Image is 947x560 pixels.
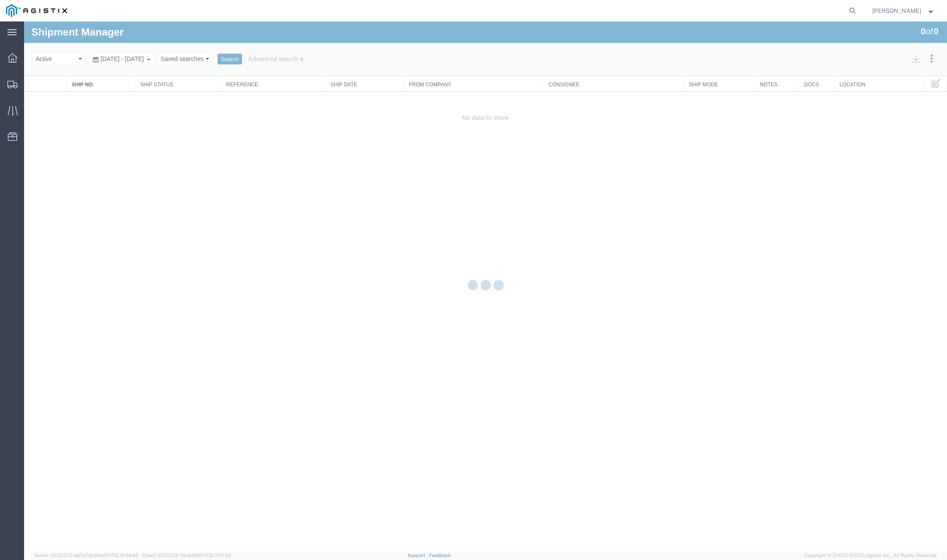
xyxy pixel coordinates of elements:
[408,553,429,558] a: Support
[199,553,231,558] span: [DATE] 11:51:43
[804,552,937,559] span: Copyright © [DATE]-[DATE] Agistix Inc., All Rights Reserved
[142,553,231,558] span: Client: 2025.21.0-f0c8481
[872,6,935,16] button: [PERSON_NAME]
[6,4,67,17] img: logo
[429,553,451,558] a: Feedback
[34,553,138,558] span: Server: 2025.21.0-667a72bf6fa
[104,553,138,558] span: [DATE] 10:54:32
[872,6,921,15] span: Lucero Lizaola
